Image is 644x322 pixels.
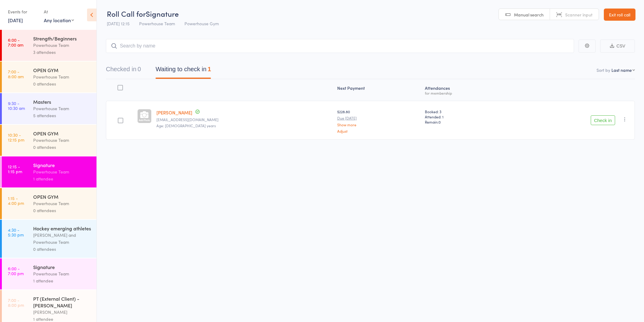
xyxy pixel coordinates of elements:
div: 0 [138,66,141,72]
div: 1 attendee [33,175,91,182]
div: 1 attendee [33,277,91,284]
input: Search by name [106,39,574,53]
small: Due [DATE] [337,116,420,120]
div: Next Payment [335,82,423,98]
div: Events for [8,7,38,17]
div: Signature [33,162,91,168]
time: 1:15 - 4:00 pm [8,196,24,205]
a: [DATE] [8,17,23,23]
a: 9:30 -10:30 amMastersPowerhouse Team5 attendees [2,93,96,124]
div: OPEN GYM [33,193,91,200]
div: Last name [611,67,632,73]
div: Any location [44,17,74,23]
span: Booked: 3 [425,109,506,114]
a: 6:00 -7:00 amStrength/BeginnersPowerhouse Team3 attendees [2,30,96,61]
span: Remain: [425,119,506,124]
div: Powerhouse Team [33,200,91,207]
a: Adjust [337,129,420,133]
div: Atten­dances [422,82,509,98]
span: Roll Call for [107,9,146,19]
a: 12:15 -1:15 pmSignaturePowerhouse Team1 attendee [2,156,96,187]
span: Signature [146,9,179,19]
div: 1 [208,66,211,72]
time: 6:00 - 7:00 am [8,37,23,47]
div: Powerhouse Team [33,270,91,277]
div: [PERSON_NAME] and Powerhouse Team [33,232,91,246]
time: 7:00 - 8:00 pm [8,298,24,307]
div: Powerhouse Team [33,42,91,49]
div: [PERSON_NAME] [33,309,91,316]
div: Powerhouse Team [33,137,91,144]
div: 0 attendees [33,80,91,87]
div: for membership [425,91,506,95]
div: PT (External Client) - [PERSON_NAME] [33,295,91,309]
div: Hockey emerging athletes [33,225,91,232]
button: Waiting to check in1 [156,63,211,79]
time: 9:30 - 10:30 am [8,101,25,110]
div: Strength/Beginners [33,35,91,42]
div: 5 attendees [33,112,91,119]
label: Sort by [597,67,610,73]
div: Powerhouse Team [33,73,91,80]
div: Powerhouse Team [33,105,91,112]
div: 3 attendees [33,49,91,56]
a: 4:30 -5:30 pmHockey emerging athletes[PERSON_NAME] and Powerhouse Team0 attendees [2,220,96,258]
span: Manual search [514,12,544,18]
span: Powerhouse Gym [184,20,219,26]
span: Powerhouse Team [139,20,175,26]
div: $228.80 [337,109,420,133]
button: Checked in0 [106,63,141,79]
a: 10:30 -12:15 pmOPEN GYMPowerhouse Team0 attendees [2,125,96,156]
div: 0 attendees [33,207,91,214]
small: traceygibbs1962@gmail.com [156,117,332,122]
a: 6:00 -7:00 pmSignaturePowerhouse Team1 attendee [2,258,96,289]
time: 6:00 - 7:00 pm [8,266,24,276]
span: Attended: 1 [425,114,506,119]
time: 7:00 - 8:00 am [8,69,24,79]
div: 0 attendees [33,144,91,151]
a: [PERSON_NAME] [156,109,192,116]
a: 7:00 -8:00 amOPEN GYMPowerhouse Team0 attendees [2,61,96,93]
div: Masters [33,98,91,105]
button: CSV [600,40,635,53]
span: [DATE] 12:15 [107,20,130,26]
a: Exit roll call [604,9,635,21]
span: 0 [439,119,441,124]
span: Scanner input [565,12,593,18]
div: At [44,7,74,17]
div: OPEN GYM [33,130,91,137]
time: 10:30 - 12:15 pm [8,132,24,142]
time: 4:30 - 5:30 pm [8,227,24,237]
button: Check in [591,115,615,125]
a: 1:15 -4:00 pmOPEN GYMPowerhouse Team0 attendees [2,188,96,219]
div: 0 attendees [33,246,91,253]
time: 12:15 - 1:15 pm [8,164,22,174]
div: Signature [33,264,91,270]
div: OPEN GYM [33,67,91,73]
div: Powerhouse Team [33,168,91,175]
span: Age: [DEMOGRAPHIC_DATA] years [156,123,216,128]
a: Show more [337,123,420,127]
